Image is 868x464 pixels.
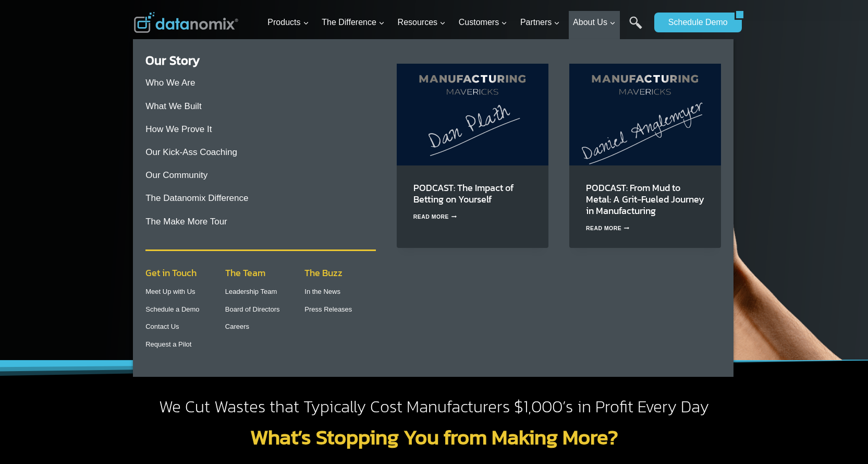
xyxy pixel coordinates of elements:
nav: Primary Navigation [263,6,649,40]
a: Contact Us [145,323,179,330]
span: Resources [398,16,446,29]
a: The Datanomix Difference [145,193,248,203]
a: Read More [586,225,630,231]
span: The Team [225,266,265,280]
a: Terms [117,233,132,240]
a: Read More [413,214,457,220]
a: Board of Directors [225,305,280,313]
span: Last Name [235,1,268,10]
span: The Buzz [304,266,343,280]
a: Our Kick-Ass Coaching [145,147,237,157]
iframe: Popup CTA [5,279,173,459]
span: State/Region [235,129,275,138]
a: What We Built [145,101,201,111]
a: How We Prove It [145,124,212,134]
span: The Difference [322,16,385,29]
img: Dan Plath on Manufacturing Mavericks [397,64,548,165]
a: Our Story [145,51,200,69]
a: Schedule Demo [654,13,735,32]
a: PODCAST: From Mud to Metal: A Grit-Fueled Journey in Manufacturing [586,181,704,218]
span: Partners [520,16,560,29]
a: Meet Up with Us [145,288,195,295]
a: In the News [304,288,340,295]
a: Careers [225,323,249,330]
span: Customers [459,16,507,29]
a: The Make More Tour [145,217,227,227]
img: Daniel Anglemyer’s journey from hog barns to shop leadership shows how grit, culture, and tech ca... [569,64,721,165]
a: Who We Are [145,78,195,88]
h2: We Cut Wastes that Typically Cost Manufacturers $1,000’s in Profit Every Day [134,396,735,418]
span: Phone number [235,43,282,53]
span: Get in Touch [145,266,197,280]
a: Leadership Team [225,288,277,295]
a: Press Releases [304,305,352,313]
span: Products [267,16,309,29]
span: About Us [573,16,616,29]
a: Our Community [145,170,207,180]
a: Privacy Policy [142,233,176,240]
a: PODCAST: The Impact of Betting on Yourself [413,181,514,206]
a: Search [629,16,642,40]
h2: What’s Stopping You from Making More? [134,426,735,447]
img: Datanomix [134,12,238,33]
